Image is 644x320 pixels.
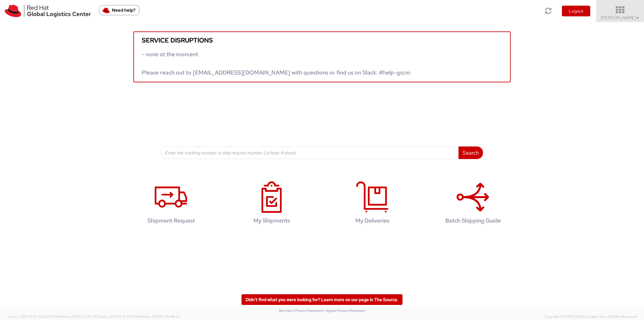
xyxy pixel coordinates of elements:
[133,31,511,82] a: Service disruptions - none at the moment Please reach out to [EMAIL_ADDRESS][DOMAIN_NAME] with qu...
[231,218,312,224] h4: My Shipments
[8,314,97,319] span: Server: 2025.19.0-192a4753216
[241,294,402,305] a: Didn't find what you were looking for? Learn more on our page in The Source.
[325,175,419,234] a: My Deliveries
[432,218,514,224] h4: Batch Shipping Guide
[544,314,636,319] span: Copyright © [DATE]-[DATE] Agistix Inc., All Rights Reserved
[142,37,502,44] h5: Service disruptions
[124,175,218,234] a: Shipment Request
[426,175,520,234] a: Batch Shipping Guide
[161,146,459,159] input: Enter the tracking number or ship request number (at least 4 chars)
[140,314,180,319] span: master, [DATE] 09:46:25
[59,314,97,319] span: master, [DATE] 10:05:38
[5,5,91,17] img: rh-logistics-00dfa346123c4ec078e1.svg
[324,308,365,313] a: | Agistix Privacy Statement
[99,5,140,15] button: Need help?
[142,51,410,76] span: - none at the moment Please reach out to [EMAIL_ADDRESS][DOMAIN_NAME] with questions or find us o...
[458,146,483,159] button: Search
[279,308,323,313] a: Red Hat's Privacy Statement
[601,15,640,20] span: [PERSON_NAME]
[636,15,640,20] span: ▼
[130,218,212,224] h4: Shipment Request
[98,314,180,319] span: Client: 2025.18.0-71d3358
[332,218,413,224] h4: My Deliveries
[562,6,590,16] button: Logout
[225,175,319,234] a: My Shipments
